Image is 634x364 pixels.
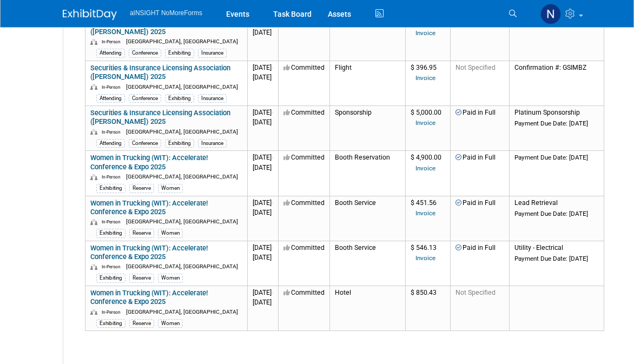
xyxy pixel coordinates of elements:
div: Women [158,184,183,193]
div: Reserve [129,229,154,237]
span: [DATE] [253,244,273,252]
span: - [272,244,273,252]
div: Exhibiting [96,229,126,237]
span: Not Specified [455,64,496,71]
div: Exhibiting [165,139,194,148]
span: [DATE] [253,109,273,116]
td: Hotel [330,16,406,61]
img: In-Person Event [90,84,97,90]
div: Exhibiting [165,49,194,57]
a: Securities & Insurance Licensing Association ([PERSON_NAME]) 2025 [90,109,230,125]
div: Payment Due Date: [DATE] [514,255,599,263]
span: - [272,289,273,296]
a: Women in Trucking (WIT): Accelerate! Conference & Expo 2025 [90,154,208,170]
a: Women in Trucking (WIT): Accelerate! Conference & Expo 2025 [90,289,208,306]
span: Not Specified [455,289,496,296]
td: Flight [330,61,406,105]
span: In-Person [102,219,124,224]
span: In-Person [102,309,124,315]
span: In-Person [102,39,124,44]
span: [GEOGRAPHIC_DATA], [GEOGRAPHIC_DATA] [126,218,238,225]
img: In-Person Event [90,219,97,225]
span: [DATE] [253,254,272,261]
td: Booth Reservation [330,151,406,196]
span: [GEOGRAPHIC_DATA], [GEOGRAPHIC_DATA] [126,308,238,315]
a: Invoice [415,164,435,172]
a: Securities & Insurance Licensing Association ([PERSON_NAME]) 2025 [90,64,230,81]
td: Committed [279,286,330,330]
div: Conference [129,94,161,103]
div: Payment Due Date: [DATE] [514,154,599,162]
span: In-Person [102,129,124,135]
td: Confirmation #: CQ426FF2 [510,16,604,61]
span: [GEOGRAPHIC_DATA], [GEOGRAPHIC_DATA] [126,173,238,180]
td: $ 451.56 [406,196,451,241]
td: $ 5,000.00 [406,106,451,151]
td: Booth Service [330,241,406,286]
div: Women [158,229,183,237]
span: - [272,199,273,207]
td: Confirmation #: GSIMBZ [510,61,604,105]
a: Invoice [415,74,435,82]
div: Women [158,274,183,282]
td: Lead Retrieval [510,196,604,241]
div: Exhibiting [96,184,126,193]
span: [DATE] [253,29,272,36]
td: Committed [279,16,330,61]
td: $ 850.43 [406,286,451,330]
td: Committed [279,196,330,241]
span: [DATE] [253,209,272,216]
span: [DATE] [253,154,273,161]
td: Committed [279,241,330,286]
div: Conference [129,139,161,148]
img: In-Person Event [90,174,97,180]
span: [GEOGRAPHIC_DATA], [GEOGRAPHIC_DATA] [126,263,238,270]
td: Paid in Full [451,241,510,286]
span: [DATE] [253,199,273,207]
a: Women in Trucking (WIT): Accelerate! Conference & Expo 2025 [90,199,208,216]
img: In-Person Event [90,129,97,135]
td: Paid in Full [451,106,510,151]
span: [DATE] [253,118,272,126]
td: $ 4,900.00 [406,151,451,196]
div: Insurance [198,139,227,148]
a: Invoice [415,29,435,37]
div: Insurance [198,94,227,103]
td: Hotel [330,286,406,330]
span: [DATE] [253,64,273,71]
div: Conference [129,49,161,57]
td: Booth Service [330,196,406,241]
span: In-Person [102,174,124,180]
img: In-Person Event [90,39,97,45]
div: Reserve [129,184,154,193]
td: Paid in Full [451,151,510,196]
span: In-Person [102,264,124,269]
td: $ 765.00 [406,16,451,61]
div: Attending [96,49,125,57]
img: In-Person Event [90,264,97,270]
div: Exhibiting [165,94,194,103]
img: In-Person Event [90,309,97,315]
div: Payment Due Date: [DATE] [514,210,599,218]
a: Invoice [415,119,435,127]
span: [DATE] [253,164,272,171]
td: Committed [279,106,330,151]
div: Exhibiting [96,319,126,328]
div: Attending [96,139,125,148]
td: Committed [279,151,330,196]
td: $ 396.95 [406,61,451,105]
img: Nichole Brown [540,4,561,24]
div: Insurance [198,49,227,57]
div: Attending [96,94,125,103]
span: [GEOGRAPHIC_DATA], [GEOGRAPHIC_DATA] [126,38,238,45]
span: - [272,109,273,116]
a: Invoice [415,209,435,217]
div: Payment Due Date: [DATE] [514,120,599,128]
td: $ 546.13 [406,241,451,286]
span: - [272,64,273,71]
span: [DATE] [253,74,272,81]
div: Reserve [129,274,154,282]
span: [DATE] [253,289,273,296]
span: aINSIGHT NoMoreForms [130,9,202,17]
span: [GEOGRAPHIC_DATA], [GEOGRAPHIC_DATA] [126,83,238,90]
